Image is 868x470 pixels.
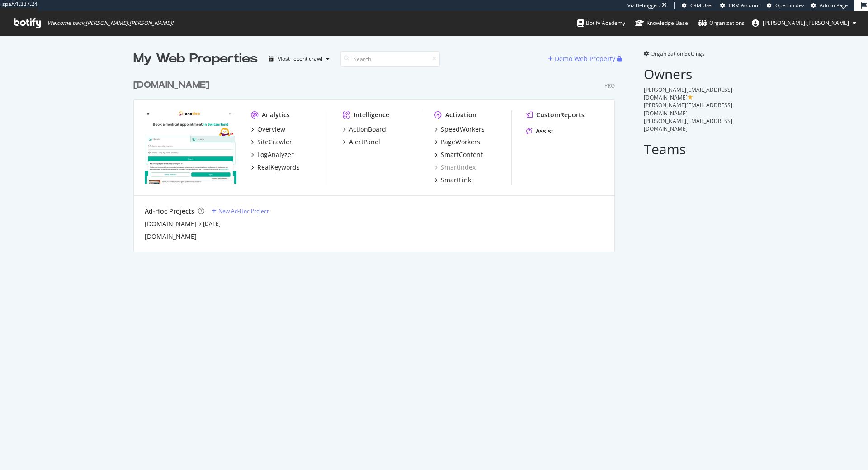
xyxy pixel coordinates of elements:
div: Most recent crawl [277,56,322,62]
div: CustomReports [536,110,585,119]
a: AlertPanel [343,138,380,147]
a: Admin Page [811,2,848,9]
a: CustomReports [526,110,585,119]
a: PageWorkers [434,138,480,147]
a: Demo Web Property [548,55,617,62]
button: Demo Web Property [548,52,617,66]
span: Organization Settings [651,50,705,57]
span: Welcome back, [PERSON_NAME].[PERSON_NAME] ! [47,19,173,27]
a: [DOMAIN_NAME] [145,232,197,241]
a: SmartContent [434,150,483,159]
img: onedoc.ch [145,110,236,184]
a: Botify Academy [577,11,625,35]
div: [DOMAIN_NAME] [133,79,209,92]
div: Demo Web Property [555,54,615,63]
a: [DATE] [203,220,221,228]
a: Overview [251,125,285,134]
div: LogAnalyzer [257,150,294,159]
div: Overview [257,125,285,134]
div: New Ad-Hoc Project [218,207,269,215]
div: SmartLink [441,176,471,185]
div: ActionBoard [349,125,386,134]
span: CRM Account [729,2,760,9]
div: AlertPanel [349,138,380,147]
a: Organizations [698,11,745,35]
div: Pro [604,82,615,90]
a: [DOMAIN_NAME] [133,79,213,92]
input: Search [340,51,440,67]
div: PageWorkers [441,138,480,147]
span: benjamin.bussiere [763,19,849,27]
div: Knowledge Base [635,19,688,28]
a: SmartIndex [434,163,476,172]
a: SiteCrawler [251,138,292,147]
span: Admin Page [820,2,848,9]
div: Organizations [698,19,745,28]
a: [DOMAIN_NAME] [145,219,197,228]
a: RealKeywords [251,163,300,172]
h2: Owners [644,66,735,81]
h2: Teams [644,142,735,157]
a: Knowledge Base [635,11,688,35]
a: CRM User [682,2,713,9]
span: Open in dev [775,2,804,9]
div: Intelligence [354,110,389,119]
div: Analytics [262,110,290,119]
a: SmartLink [434,176,471,185]
button: Most recent crawl [265,52,333,66]
div: SiteCrawler [257,138,292,147]
div: RealKeywords [257,163,300,172]
span: CRM User [690,2,713,9]
a: New Ad-Hoc Project [212,207,269,215]
div: SpeedWorkers [441,125,485,134]
span: [PERSON_NAME][EMAIL_ADDRESS][DOMAIN_NAME] [644,86,732,101]
button: [PERSON_NAME].[PERSON_NAME] [745,16,863,30]
div: SmartContent [441,150,483,159]
div: Botify Academy [577,19,625,28]
div: Ad-Hoc Projects [145,207,194,216]
a: ActionBoard [343,125,386,134]
a: SpeedWorkers [434,125,485,134]
a: Open in dev [767,2,804,9]
a: LogAnalyzer [251,150,294,159]
div: Activation [445,110,476,119]
div: grid [133,68,622,252]
span: [PERSON_NAME][EMAIL_ADDRESS][DOMAIN_NAME] [644,117,732,133]
span: [PERSON_NAME][EMAIL_ADDRESS][DOMAIN_NAME] [644,101,732,117]
div: My Web Properties [133,50,258,68]
div: Assist [536,127,554,136]
a: CRM Account [720,2,760,9]
a: Assist [526,127,554,136]
div: Viz Debugger: [627,2,660,9]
